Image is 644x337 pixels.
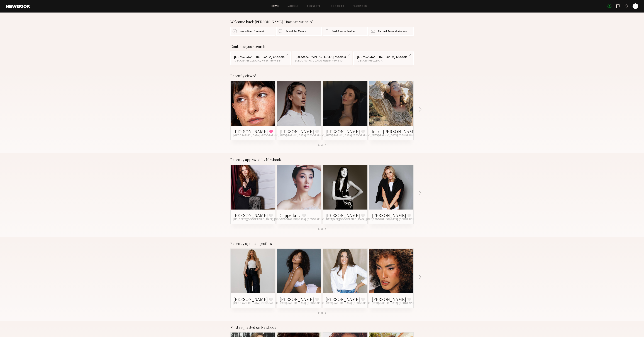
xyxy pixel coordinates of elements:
[326,129,360,134] a: [PERSON_NAME]
[287,5,298,8] a: Models
[353,51,414,65] a: [DEMOGRAPHIC_DATA] Models[GEOGRAPHIC_DATA]
[230,241,414,246] div: Recently updated profiles
[280,218,333,221] span: [GEOGRAPHIC_DATA], [GEOGRAPHIC_DATA]
[230,158,414,162] div: Recently approved by Newbook
[307,5,321,8] a: Requests
[280,296,314,302] a: [PERSON_NAME]
[292,51,352,65] a: [DEMOGRAPHIC_DATA] Models[GEOGRAPHIC_DATA], Height from 5'10"
[233,218,300,221] span: [US_STATE][GEOGRAPHIC_DATA], [GEOGRAPHIC_DATA]
[326,218,392,221] span: [US_STATE][GEOGRAPHIC_DATA], [GEOGRAPHIC_DATA]
[332,30,355,33] span: Post A Job or Casting
[230,51,291,65] a: [DEMOGRAPHIC_DATA] Models[GEOGRAPHIC_DATA], Height from 5'8"
[357,55,410,59] div: [DEMOGRAPHIC_DATA] Models
[230,74,414,78] div: Recently viewed
[286,30,306,33] span: Search For Models
[276,27,321,36] a: Search For Models
[233,296,268,302] a: [PERSON_NAME]
[280,134,333,137] span: [GEOGRAPHIC_DATA], [GEOGRAPHIC_DATA]
[372,212,406,218] a: [PERSON_NAME]
[234,60,287,62] div: [GEOGRAPHIC_DATA], Height from 5'8"
[230,44,414,49] div: Continue your search
[369,27,414,36] a: Contact Account Manager
[280,212,301,218] a: Cappella L.
[372,302,425,305] span: [GEOGRAPHIC_DATA], [GEOGRAPHIC_DATA]
[372,218,425,221] span: [GEOGRAPHIC_DATA], [GEOGRAPHIC_DATA]
[280,129,314,134] a: [PERSON_NAME]
[240,30,264,33] span: Learn About Newbook
[323,27,368,36] a: Post A Job or Casting
[233,302,287,305] span: [GEOGRAPHIC_DATA], [GEOGRAPHIC_DATA]
[372,296,406,302] a: [PERSON_NAME]
[230,20,414,24] div: Welcome back [PERSON_NAME]! How can we help?
[230,27,275,36] a: Learn About Newbook
[233,212,268,218] a: [PERSON_NAME]
[271,5,279,8] a: Home
[378,30,408,33] span: Contact Account Manager
[230,325,414,329] div: Most requested on Newbook
[326,296,360,302] a: [PERSON_NAME]
[280,302,333,305] span: [GEOGRAPHIC_DATA], [GEOGRAPHIC_DATA]
[372,129,417,134] a: terra [PERSON_NAME]
[234,55,287,59] div: [DEMOGRAPHIC_DATA] Models
[295,55,348,59] div: [DEMOGRAPHIC_DATA] Models
[353,5,367,8] a: Favorites
[326,134,379,137] span: [GEOGRAPHIC_DATA], [GEOGRAPHIC_DATA]
[233,134,287,137] span: [GEOGRAPHIC_DATA], [GEOGRAPHIC_DATA]
[372,134,425,137] span: [GEOGRAPHIC_DATA], [GEOGRAPHIC_DATA]
[357,60,410,62] div: [GEOGRAPHIC_DATA]
[233,129,268,134] a: [PERSON_NAME]
[295,60,348,62] div: [GEOGRAPHIC_DATA], Height from 5'10"
[330,5,344,8] a: Job Posts
[326,302,379,305] span: [GEOGRAPHIC_DATA], [GEOGRAPHIC_DATA]
[326,212,360,218] a: [PERSON_NAME]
